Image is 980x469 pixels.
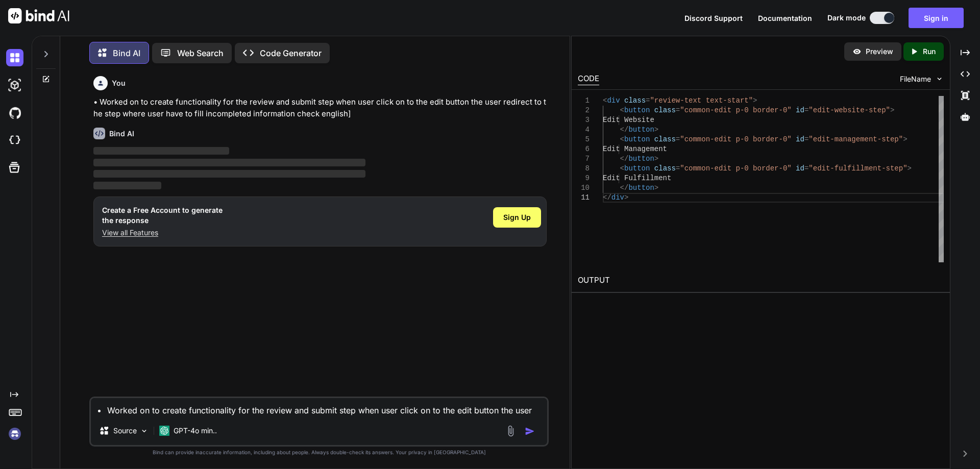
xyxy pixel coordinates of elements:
img: signin [6,425,23,442]
span: FileName [900,74,931,84]
div: 6 [578,144,590,154]
span: = [804,135,808,143]
div: 1 [578,96,590,106]
div: 10 [578,183,590,193]
p: GPT-4o min.. [174,426,217,436]
div: 5 [578,135,590,144]
span: < [620,135,624,143]
span: = [646,96,650,105]
span: Dark mode [827,13,866,23]
span: > [753,96,757,105]
p: Run [923,46,936,57]
span: "edit-management-step" [808,135,903,143]
div: 2 [578,106,590,115]
span: class [654,164,675,172]
span: > [654,155,658,163]
span: button [624,135,650,143]
p: • Worked on to create functionality for the review and submit step when user click on to the edit... [93,96,547,119]
span: </ [620,155,628,163]
img: darkChat [6,49,23,66]
p: Bind AI [113,47,140,59]
span: </ [603,193,611,202]
span: class [654,106,675,114]
p: View all Features [102,228,223,238]
div: 4 [578,125,590,135]
span: </ [620,126,628,134]
span: = [676,106,680,114]
img: icon [525,426,535,436]
span: > [907,164,911,172]
button: Documentation [758,13,812,23]
span: = [676,135,680,143]
span: > [624,193,628,202]
img: preview [852,47,862,56]
span: Edit Fulfillment [603,174,671,182]
span: < [603,96,607,105]
span: > [654,184,658,192]
p: Preview [866,46,893,57]
span: = [676,164,680,172]
span: </ [620,184,628,192]
span: Sign Up [503,212,531,223]
span: Discord Support [684,14,743,22]
img: attachment [505,425,517,437]
h1: Create a Free Account to generate the response [102,205,223,226]
img: Bind AI [8,8,69,23]
span: button [624,164,650,172]
span: > [654,126,658,134]
p: Bind can provide inaccurate information, including about people. Always double-check its answers.... [89,449,549,456]
span: Documentation [758,14,812,22]
button: Discord Support [684,13,743,23]
span: class [654,135,675,143]
span: Edit Management [603,145,667,153]
span: ‌ [93,170,365,178]
span: id [796,106,804,114]
p: Source [113,426,137,436]
span: div [607,96,620,105]
span: id [796,135,804,143]
span: button [628,184,654,192]
span: "common-edit p-0 border-0" [680,135,791,143]
img: chevron down [935,75,944,83]
span: "common-edit p-0 border-0" [680,106,791,114]
h2: OUTPUT [572,268,950,292]
span: id [796,164,804,172]
div: 9 [578,174,590,183]
img: GPT-4o mini [159,426,169,436]
span: < [620,164,624,172]
span: < [620,106,624,114]
span: ‌ [93,182,161,189]
img: githubDark [6,104,23,121]
h6: Bind AI [109,129,134,139]
p: Web Search [177,47,224,59]
span: ‌ [93,159,365,166]
span: class [624,96,646,105]
span: button [628,126,654,134]
img: cloudideIcon [6,132,23,149]
span: div [611,193,624,202]
span: button [624,106,650,114]
img: Pick Models [140,427,149,435]
span: Edit Website [603,116,654,124]
h6: You [112,78,126,88]
span: > [903,135,907,143]
span: "edit-fulfillment-step" [808,164,907,172]
span: "common-edit p-0 border-0" [680,164,791,172]
span: ‌ [93,147,229,155]
span: > [890,106,894,114]
span: = [804,164,808,172]
div: 8 [578,164,590,174]
span: "edit-website-step" [808,106,890,114]
div: 3 [578,115,590,125]
span: = [804,106,808,114]
div: CODE [578,73,599,85]
span: "review-text text-start" [650,96,753,105]
p: Code Generator [260,47,322,59]
img: darkAi-studio [6,77,23,94]
div: 7 [578,154,590,164]
div: 11 [578,193,590,203]
button: Sign in [909,8,964,28]
span: button [628,155,654,163]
